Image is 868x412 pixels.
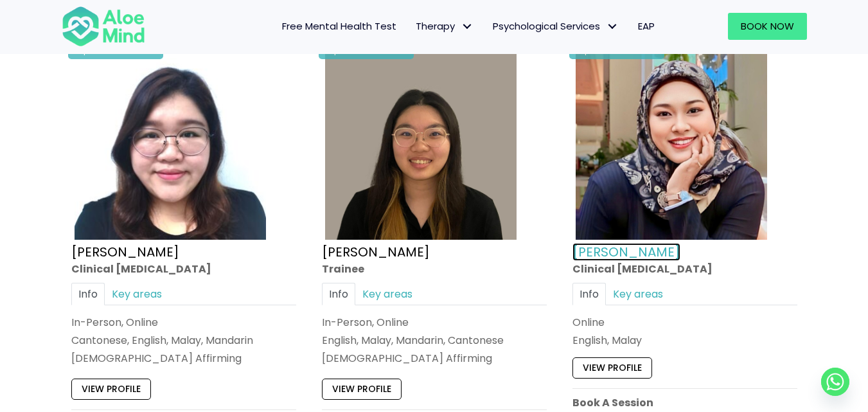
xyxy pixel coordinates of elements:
p: English, Malay, Mandarin, Cantonese [322,333,547,348]
div: In-Person, Online [322,315,547,330]
a: Info [322,283,355,305]
img: Yasmin Clinical Psychologist [576,48,767,240]
img: Profile – Xin Yi [325,48,517,240]
div: Clinical [MEDICAL_DATA] [572,262,797,276]
nav: Menu [162,13,664,40]
div: Clinical [MEDICAL_DATA] [71,262,296,276]
p: English, Malay [572,333,797,348]
span: Psychological Services [493,19,619,33]
span: Book Now [741,19,794,33]
a: Key areas [606,283,670,305]
a: Info [71,283,105,305]
p: Cantonese, English, Malay, Mandarin [71,333,296,348]
a: View profile [71,379,151,400]
a: [PERSON_NAME] [71,243,179,261]
a: EAP [628,13,664,40]
a: [PERSON_NAME] [572,243,680,261]
a: Psychological ServicesPsychological Services: submenu [483,13,628,40]
span: EAP [638,19,655,33]
a: TherapyTherapy: submenu [406,13,483,40]
a: View profile [572,357,652,378]
div: Trainee [322,262,547,276]
a: Key areas [105,283,169,305]
a: Book Now [728,13,807,40]
span: Psychological Services: submenu [603,17,622,36]
span: Free Mental Health Test [282,19,396,33]
span: Therapy: submenu [458,17,477,36]
p: Book A Session [572,395,797,410]
a: [PERSON_NAME] [322,243,430,261]
div: Online [572,315,797,330]
span: Therapy [416,19,474,33]
img: Wei Shan_Profile-300×300 [75,48,266,240]
img: Aloe mind Logo [62,5,145,48]
a: Key areas [355,283,420,305]
div: In-Person, Online [71,315,296,330]
a: View profile [322,379,402,400]
a: Whatsapp [821,368,849,396]
div: [DEMOGRAPHIC_DATA] Affirming [322,351,547,366]
a: Info [572,283,606,305]
a: Free Mental Health Test [272,13,406,40]
div: [DEMOGRAPHIC_DATA] Affirming [71,351,296,366]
